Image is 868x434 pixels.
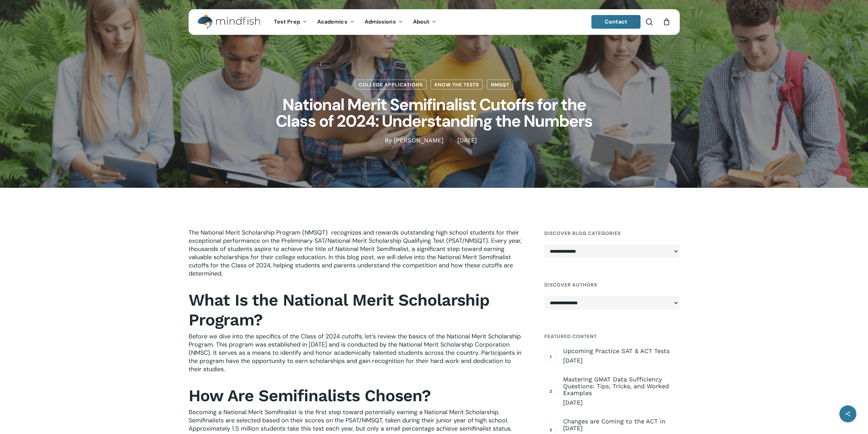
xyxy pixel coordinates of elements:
a: Upcoming Practice SAT & ACT Tests [DATE] [563,348,679,365]
a: NMSQT [487,80,513,90]
h4: Discover Authors [544,279,679,291]
span: Upcoming Practice SAT & ACT Tests [563,348,679,354]
a: Admissions [359,19,408,25]
span: [DATE] [450,138,484,143]
a: College Applications [355,80,427,90]
span: Contact [605,18,627,25]
span: [DATE] [563,356,679,365]
a: Mastering GMAT Data Sufficiency Questions: Tips, Tricks, and Worked Examples [DATE] [563,376,679,407]
span: The National Merit Scholarship Program (NMSQT) recognizes and rewards outstanding high school stu... [189,228,521,278]
a: About [408,19,442,25]
a: [PERSON_NAME] [394,137,443,144]
span: Changes are Coming to the ACT in [DATE] [563,418,679,432]
b: What Is the National Merit Scholarship Program? [189,290,489,330]
span: About [413,18,430,25]
a: Know the Tests [430,80,483,90]
h1: National Merit Semifinalist Cutoffs for the Class of 2024: Understanding the Numbers [264,90,605,136]
a: Academics [312,19,359,25]
span: By [385,138,392,143]
a: Test Prep [269,19,312,25]
span: Academics [317,18,348,25]
b: How Are Semifinalists Chosen? [189,386,431,405]
span: Test Prep [274,18,300,25]
h4: Featured Content [544,330,679,342]
span: Admissions [365,18,396,25]
span: Becoming a National Merit Semifinalist is the first step toward potentially earning a National Me... [189,408,512,433]
nav: Main Menu [269,9,441,35]
header: Main Menu [189,9,680,35]
span: [DATE] [563,398,679,407]
span: Mastering GMAT Data Sufficiency Questions: Tips, Tricks, and Worked Examples [563,376,679,396]
span: Before we dive into the specifics of the Class of 2024 cutoffs, let’s review the basics of the Na... [189,332,521,373]
a: Contact [591,15,641,29]
h4: Discover Blog Categories [544,227,679,239]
